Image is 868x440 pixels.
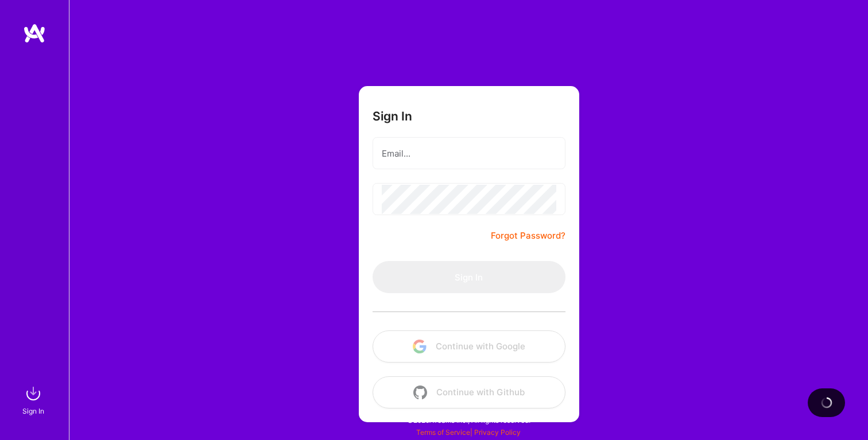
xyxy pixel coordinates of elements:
[416,428,470,437] a: Terms of Service
[22,405,44,417] div: Sign In
[373,109,412,123] h3: Sign In
[382,139,556,168] input: Email...
[23,23,46,44] img: logo
[22,382,45,405] img: sign in
[69,406,868,434] div: © 2025 ATeams Inc., All rights reserved.
[373,261,565,293] button: Sign In
[474,428,521,437] a: Privacy Policy
[819,395,834,410] img: loading
[416,428,521,437] span: |
[491,229,565,243] a: Forgot Password?
[373,330,565,363] button: Continue with Google
[413,340,427,353] img: icon
[24,382,45,417] a: sign inSign In
[373,376,565,408] button: Continue with Github
[413,386,427,399] img: icon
